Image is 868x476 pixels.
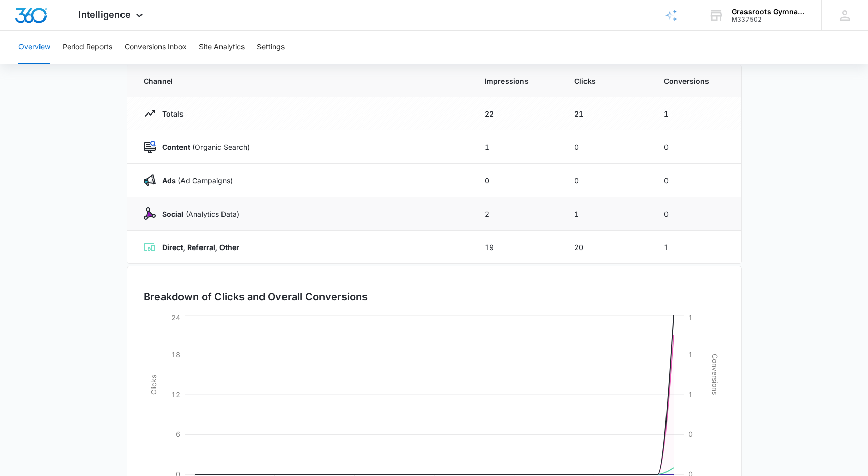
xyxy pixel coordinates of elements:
span: Impressions [485,75,550,86]
tspan: 1 [688,390,693,399]
td: 0 [652,197,741,231]
td: 20 [562,231,652,264]
img: Content [144,141,156,153]
button: Period Reports [63,31,112,64]
td: 0 [562,164,652,197]
td: 19 [472,231,562,264]
tspan: 1 [688,313,693,322]
tspan: 12 [171,390,180,399]
td: 0 [652,130,741,164]
strong: Social [162,210,184,218]
p: (Analytics Data) [156,208,239,219]
strong: Direct, Referral, Other [162,243,239,252]
img: Social [144,207,156,220]
td: 1 [652,231,741,264]
p: (Organic Search) [156,142,250,153]
tspan: 0 [688,430,693,439]
td: 1 [652,97,741,130]
span: Clicks [574,75,639,86]
strong: Ads [162,176,176,185]
button: Conversions Inbox [125,31,187,64]
p: (Ad Campaigns) [156,175,233,186]
button: Settings [257,31,285,64]
td: 0 [472,164,562,197]
span: Conversions [664,75,725,86]
tspan: 24 [171,313,180,322]
p: Totals [156,108,184,119]
tspan: 1 [688,350,693,359]
span: Intelligence [78,9,131,20]
td: 22 [472,97,562,130]
tspan: Conversions [711,354,719,395]
td: 1 [472,130,562,164]
td: 0 [652,164,741,197]
span: Channel [144,75,460,86]
img: Ads [144,174,156,186]
h3: Breakdown of Clicks and Overall Conversions [144,289,368,304]
td: 0 [562,130,652,164]
td: 2 [472,197,562,231]
strong: Content [162,143,190,151]
button: Site Analytics [199,31,245,64]
td: 21 [562,97,652,130]
button: Overview [18,31,50,64]
td: 1 [562,197,652,231]
div: account id [732,16,806,23]
tspan: 6 [176,430,180,439]
div: account name [732,8,806,16]
tspan: Clicks [149,375,157,395]
tspan: 18 [171,350,180,359]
